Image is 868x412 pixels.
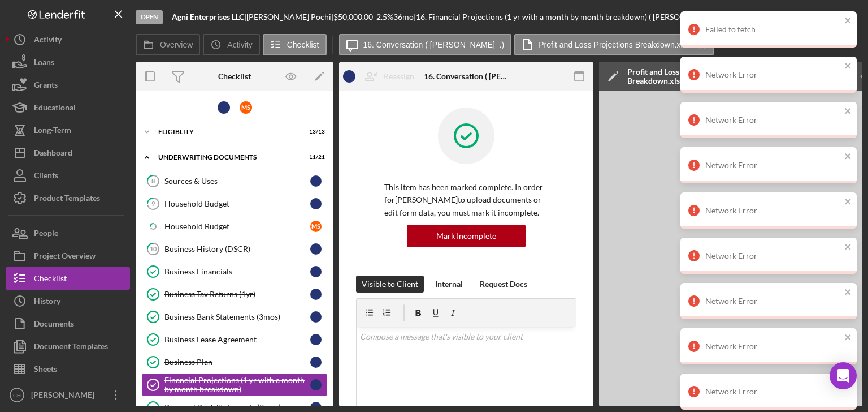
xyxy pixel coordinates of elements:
div: M S [310,221,322,232]
a: Document Templates [6,335,130,358]
div: Underwriting Documents [158,154,297,161]
button: close [844,16,852,27]
tspan: 9 [151,200,155,207]
div: 16. Conversation ( [PERSON_NAME] .) [424,72,509,81]
tspan: 10 [150,245,157,252]
button: Complete [792,6,862,28]
a: Financial Projections (1 yr with a month by month breakdown) [141,374,328,396]
a: Documents [6,312,130,335]
button: Checklist [263,34,327,55]
button: Request Docs [474,276,533,293]
a: Business Plan [141,351,328,374]
div: Household Budget [164,199,310,208]
button: close [844,197,852,208]
div: $50,000.00 [333,12,376,22]
div: Visible to Client [362,276,418,293]
button: close [844,106,852,117]
button: close [844,61,852,72]
div: Checklist [218,72,251,81]
div: | [172,12,246,22]
a: 10Business History (DSCR) [141,238,328,260]
button: Internal [429,276,468,293]
div: Household Budget [164,222,310,231]
div: Network Error [705,251,841,260]
div: [PERSON_NAME] [28,384,102,409]
p: This item has been marked complete. In order for [PERSON_NAME] to upload documents or edit form d... [384,181,548,219]
label: Activity [227,40,252,49]
label: 16. Conversation ( [PERSON_NAME] .) [363,40,505,49]
div: Network Error [705,297,841,306]
div: 2.5 % [376,12,393,22]
button: Activity [203,34,259,55]
a: Business Tax Returns (1yr) [141,283,328,306]
button: CH[PERSON_NAME] [6,384,130,406]
div: Network Error [705,115,841,125]
a: Business Bank Statements (3mos) [141,306,328,328]
a: Business Lease Agreement [141,328,328,351]
div: Sheets [34,358,57,383]
div: Network Error [705,161,841,170]
div: Eligiblity [158,128,297,135]
label: Overview [160,40,193,49]
button: close [844,287,852,298]
div: Business Plan [164,358,310,367]
label: Checklist [287,40,319,49]
div: Personal Bank Statements (3mos) [164,403,310,412]
div: Failed to fetch [705,25,841,34]
div: Business Lease Agreement [164,335,310,344]
label: Profit and Loss Projections Breakdown.xlsx [539,40,690,49]
b: Agni Enterprises LLC [172,12,244,22]
div: Business Bank Statements (3mos) [164,312,310,321]
button: Visible to Client [356,276,424,293]
div: | 16. Financial Projections (1 yr with a month by month breakdown) ( [PERSON_NAME] .) [414,12,723,22]
div: Open Intercom Messenger [830,362,857,389]
div: M S [240,101,252,114]
div: 36 mo [393,12,414,22]
button: Sheets [6,358,130,380]
button: close [844,333,852,344]
div: Document Templates [34,335,108,360]
tspan: 8 [151,177,155,184]
div: Network Error [705,387,841,396]
button: 16. Conversation ( [PERSON_NAME] .) [339,34,512,55]
button: close [844,242,852,253]
a: Business Financials [141,260,328,283]
div: Business History (DSCR) [164,244,310,254]
a: Household BudgetMS [141,215,328,238]
div: Complete [803,6,837,28]
div: Reassign [384,65,414,88]
button: Profit and Loss Projections Breakdown.xlsx [514,34,713,55]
